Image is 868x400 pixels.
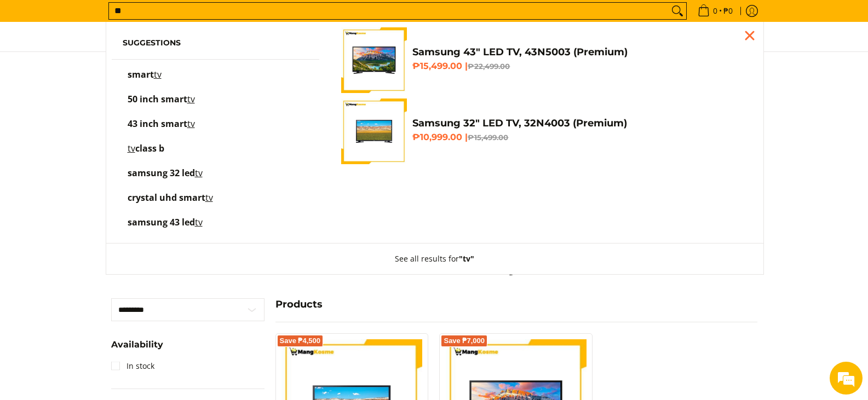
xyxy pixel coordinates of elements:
[711,7,719,15] span: 0
[128,118,187,130] span: 43 inch smart
[111,263,757,288] p: Your search for found the following:
[187,93,195,105] mark: tv
[123,169,309,188] a: samsung 32 led tv
[135,142,164,154] span: class b
[384,244,485,274] button: See all results for"tv"
[275,298,757,311] h4: Products
[128,167,195,179] span: samsung 32 led
[280,338,321,344] span: Save ₱4,500
[741,27,758,44] div: Close pop up
[416,264,434,276] strong: "tv"
[128,144,164,164] p: tv class b
[5,276,209,314] textarea: Type your message and hit 'Enter'
[669,3,686,19] button: Search
[341,27,746,93] a: samsung-43-inch-led-tv-full-view- mang-kosme Samsung 43" LED TV, 43N5003 (Premium) ₱15,499.00 |₱2...
[412,61,746,72] h6: ₱15,499.00 |
[187,118,195,130] mark: tv
[128,169,203,188] p: samsung 32 led tv
[128,194,213,213] p: crystal uhd smart tv
[64,126,151,237] span: We're online!
[412,46,746,59] h4: Samsung 43" LED TV, 43N5003 (Premium)
[123,218,309,237] a: samsung 43 led tv
[123,120,309,139] a: 43 inch smart tv
[57,61,184,76] div: Chat with us now
[412,132,746,143] h6: ₱10,999.00 |
[128,142,135,154] mark: tv
[195,167,203,179] mark: tv
[412,117,746,130] h4: Samsung 32" LED TV, 32N4003 (Premium)
[468,133,508,142] del: ₱15,499.00
[341,27,407,93] img: samsung-43-inch-led-tv-full-view- mang-kosme
[128,68,154,80] span: smart
[128,216,195,228] span: samsung 43 led
[123,71,309,90] a: smart tv
[341,98,407,164] img: samsung-32-inch-led-tv-full-view-mang-kosme
[128,95,195,114] p: 50 inch smart tv
[123,95,309,114] a: 50 inch smart tv
[444,338,485,344] span: Save ₱7,000
[694,5,736,17] span: •
[195,216,203,228] mark: tv
[722,7,734,15] span: ₱0
[205,192,213,204] mark: tv
[111,340,163,349] span: Availability
[123,38,309,48] h6: Suggestions
[128,192,205,204] span: crystal uhd smart
[180,5,206,32] div: Minimize live chat window
[128,71,162,90] p: smart tv
[123,144,309,164] a: tv class b
[111,340,163,357] summary: Open
[459,253,474,264] strong: "tv"
[128,218,203,237] p: samsung 43 led tv
[128,93,187,105] span: 50 inch smart
[128,120,195,139] p: 43 inch smart tv
[111,357,154,375] a: In stock
[468,62,510,71] del: ₱22,499.00
[123,194,309,213] a: crystal uhd smart tv
[341,98,746,164] a: samsung-32-inch-led-tv-full-view-mang-kosme Samsung 32" LED TV, 32N4003 (Premium) ₱10,999.00 |₱15...
[154,68,162,80] mark: tv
